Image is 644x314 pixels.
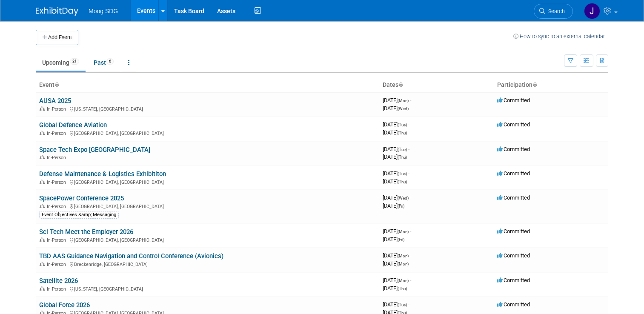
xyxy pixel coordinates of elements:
span: (Mon) [398,254,409,258]
th: Event [36,78,379,92]
span: (Fri) [398,237,404,242]
span: [DATE] [383,260,409,267]
img: In-Person Event [40,131,45,135]
img: In-Person Event [40,286,45,291]
a: Global Defence Aviation [39,121,107,129]
img: Jaclyn Roberts [584,3,600,19]
div: [US_STATE], [GEOGRAPHIC_DATA] [39,285,376,292]
div: [GEOGRAPHIC_DATA], [GEOGRAPHIC_DATA] [39,236,376,243]
span: 21 [70,58,79,65]
span: - [410,194,411,201]
span: - [408,170,409,177]
span: 6 [106,58,114,65]
a: AUSA 2025 [39,97,71,105]
img: In-Person Event [40,180,45,184]
div: [GEOGRAPHIC_DATA], [GEOGRAPHIC_DATA] [39,129,376,136]
span: [DATE] [383,285,407,291]
span: [DATE] [383,170,409,177]
span: [DATE] [383,228,411,234]
span: In-Person [47,204,69,209]
img: ExhibitDay [36,7,78,16]
img: In-Person Event [40,204,45,208]
a: Space Tech Expo [GEOGRAPHIC_DATA] [39,146,150,154]
span: Committed [497,277,530,283]
a: Search [534,4,573,19]
a: Satellite 2026 [39,277,78,285]
img: In-Person Event [40,237,45,242]
span: Search [545,8,565,14]
span: In-Person [47,106,69,112]
span: [DATE] [383,178,407,185]
a: TBD AAS Guidance Navigation and Control Conference (Avionics) [39,252,223,260]
span: Committed [497,146,530,152]
span: (Tue) [398,147,407,152]
span: - [410,228,411,234]
a: Sci Tech Meet the Employer 2026 [39,228,133,236]
span: (Thu) [398,131,407,135]
span: [DATE] [383,97,411,103]
span: - [408,301,409,308]
span: - [408,146,409,152]
span: (Thu) [398,286,407,291]
span: Committed [497,121,530,128]
span: [DATE] [383,154,407,160]
span: [DATE] [383,105,409,111]
span: [DATE] [383,236,404,243]
span: In-Person [47,155,69,160]
span: Moog SDG [89,8,118,14]
div: [GEOGRAPHIC_DATA], [GEOGRAPHIC_DATA] [39,178,376,185]
a: Sort by Event Name [54,81,59,88]
span: [DATE] [383,129,407,136]
span: (Tue) [398,171,407,176]
a: How to sync to an external calendar... [513,33,608,40]
span: (Thu) [398,180,407,184]
span: (Wed) [398,106,409,111]
span: [DATE] [383,121,409,128]
a: Sort by Participation Type [532,81,537,88]
span: In-Person [47,262,69,267]
span: (Fri) [398,204,404,208]
span: (Tue) [398,123,407,127]
span: Committed [497,228,530,234]
span: Committed [497,97,530,103]
span: [DATE] [383,146,409,152]
span: In-Person [47,131,69,136]
div: Breckenridge, [GEOGRAPHIC_DATA] [39,260,376,267]
span: (Tue) [398,303,407,307]
th: Dates [379,78,494,92]
span: (Wed) [398,196,409,200]
span: In-Person [47,286,69,292]
a: Past6 [87,54,120,71]
div: [US_STATE], [GEOGRAPHIC_DATA] [39,105,376,112]
span: (Mon) [398,229,409,234]
span: [DATE] [383,252,411,259]
span: - [408,121,409,128]
span: (Mon) [398,262,409,266]
img: In-Person Event [40,155,45,159]
span: [DATE] [383,277,411,283]
span: Committed [497,301,530,308]
th: Participation [494,78,608,92]
img: In-Person Event [40,262,45,266]
span: [DATE] [383,194,411,201]
a: SpacePower Conference 2025 [39,194,124,202]
a: Upcoming21 [36,54,86,71]
a: Global Force 2026 [39,301,90,309]
span: [DATE] [383,203,404,209]
div: Event Objectives &amp; Messaging [39,211,119,219]
span: - [410,277,411,283]
div: [GEOGRAPHIC_DATA], [GEOGRAPHIC_DATA] [39,203,376,209]
span: (Mon) [398,98,409,103]
span: Committed [497,252,530,259]
a: Defense Maintenance & Logistics Exhibititon [39,170,166,178]
span: - [410,97,411,103]
span: (Mon) [398,278,409,283]
span: Committed [497,170,530,177]
a: Sort by Start Date [398,81,403,88]
span: (Thu) [398,155,407,160]
img: In-Person Event [40,106,45,111]
span: In-Person [47,237,69,243]
span: [DATE] [383,301,409,308]
span: Committed [497,194,530,201]
button: Add Event [36,30,78,45]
